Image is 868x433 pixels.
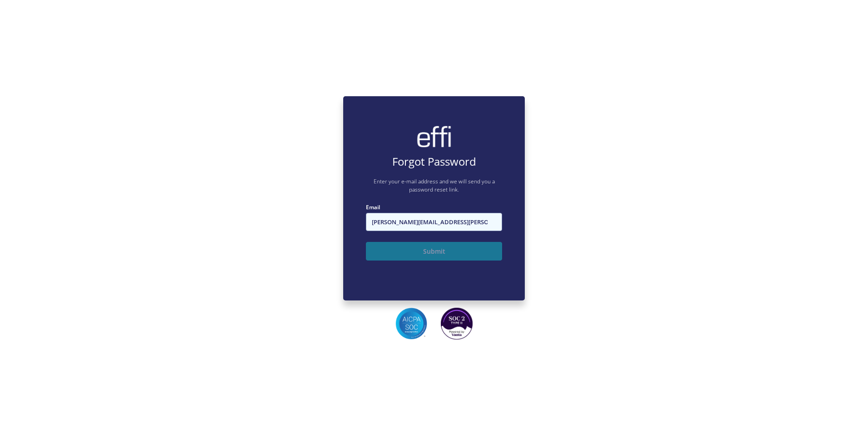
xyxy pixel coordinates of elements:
[395,308,427,340] img: SOC2 badges
[366,203,502,212] label: Email
[366,155,502,168] h4: Forgot Password
[366,177,502,194] p: Enter your e-mail address and we will send you a password reset link.
[441,308,473,340] img: SOC2 badges
[416,125,452,148] img: brand-logo.ec75409.png
[366,213,502,231] input: Enter your e-mail
[366,242,502,261] button: Submit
